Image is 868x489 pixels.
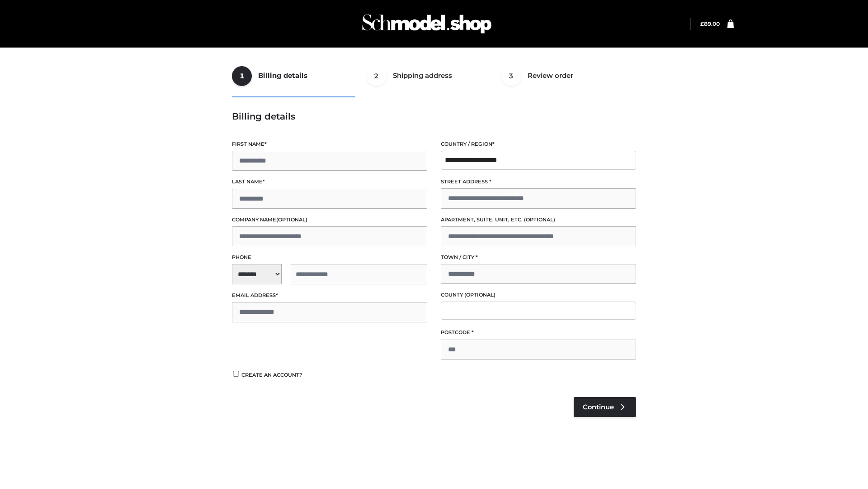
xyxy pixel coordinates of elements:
[359,6,495,42] img: Schmodel Admin 964
[232,140,427,149] label: First name
[524,216,555,223] span: (optional)
[241,372,302,378] span: Create an account?
[441,140,636,149] label: Country / Region
[441,328,636,337] label: Postcode
[232,253,427,262] label: Phone
[232,177,427,186] label: Last name
[464,292,495,298] span: (optional)
[700,20,704,27] span: £
[232,111,636,122] h3: Billing details
[441,253,636,262] label: Town / City
[700,20,720,27] bdi: 89.00
[441,291,636,299] label: County
[583,403,614,411] span: Continue
[441,216,636,224] label: Apartment, suite, unit, etc.
[276,216,307,223] span: (optional)
[441,177,636,186] label: Street address
[232,216,427,224] label: Company name
[574,397,636,417] a: Continue
[700,20,720,27] a: £89.00
[232,371,240,377] input: Create an account?
[232,291,427,300] label: Email address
